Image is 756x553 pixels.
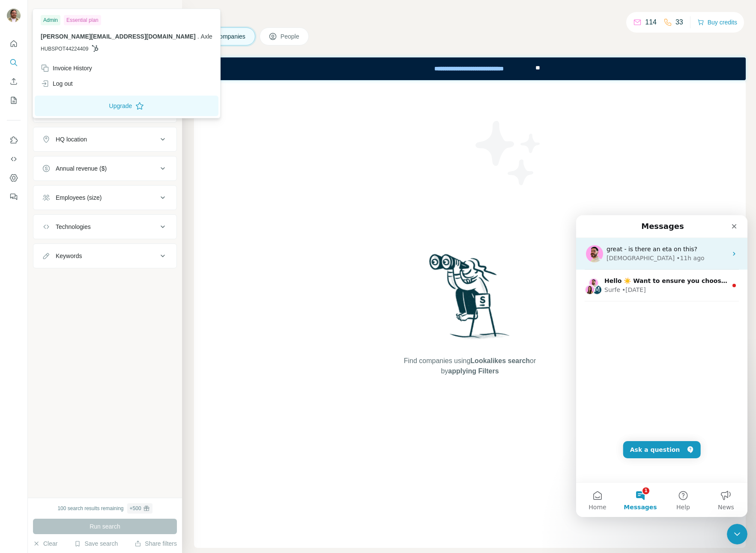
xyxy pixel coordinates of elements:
button: News [128,267,171,302]
button: Employees (size) [33,187,176,208]
iframe: Intercom live chat [576,215,747,517]
button: Enrich CSV [7,74,21,89]
button: Technologies [33,216,176,237]
button: Hide [149,5,182,18]
div: HQ location [56,135,87,144]
div: Surfe [28,70,44,79]
button: Annual revenue ($) [33,158,176,179]
p: 114 [645,17,657,27]
div: New search [33,8,60,15]
span: Hello ☀️ Want to ensure you choose the most suitable Surfe plan for you and your team? Check our ... [28,62,495,69]
div: 100 search results remaining [57,503,152,514]
img: Avatar [7,9,21,22]
button: Save search [74,539,118,548]
span: News [142,289,158,295]
span: Companies [215,32,246,41]
button: Dashboard [7,170,21,186]
div: Annual revenue ($) [56,164,107,173]
button: Buy credits [697,16,737,28]
span: Messages [48,289,81,295]
button: Keywords [33,246,176,266]
button: Help [86,267,128,302]
div: Admin [41,15,60,25]
h4: Search [194,10,746,22]
span: HUBSPOT44224409 [41,45,88,53]
button: Feedback [7,189,21,204]
span: People [281,32,300,41]
span: applying Filters [448,367,499,375]
button: Messages [43,267,86,302]
button: Quick start [7,36,21,51]
button: Clear [33,539,57,548]
iframe: Banner [194,57,746,80]
img: Surfe Illustration - Woman searching with binoculars [425,252,514,347]
button: Ask a question [47,226,125,243]
div: Technologies [56,222,91,231]
span: Axle [201,33,212,40]
img: Surfe Illustration - Stars [470,114,547,192]
span: . [197,33,199,40]
span: Lookalikes search [470,357,530,364]
div: Essential plan [64,15,101,25]
div: Invoice History [41,64,92,72]
button: My lists [7,93,21,108]
div: Keywords [56,252,82,260]
button: Upgrade [35,96,218,116]
span: Find companies using or by [401,356,538,376]
button: Use Surfe on LinkedIn [7,132,21,148]
div: Employees (size) [56,193,102,202]
iframe: Intercom live chat [727,524,747,544]
p: 33 [675,17,683,27]
span: Help [100,289,114,295]
button: Use Surfe API [7,151,21,167]
span: [PERSON_NAME][EMAIL_ADDRESS][DOMAIN_NAME] [41,33,196,40]
div: + 500 [130,505,141,512]
button: Share filters [134,539,177,548]
span: Home [12,289,30,295]
button: Search [7,55,21,70]
div: • [DATE] [46,70,70,79]
button: HQ location [33,129,176,150]
div: Log out [41,79,73,88]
